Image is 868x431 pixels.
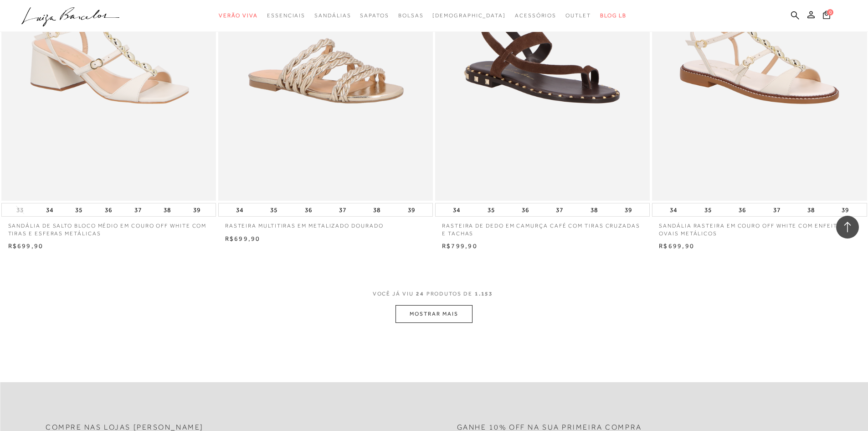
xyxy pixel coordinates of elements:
[659,242,694,249] span: R$699,90
[736,203,749,216] button: 36
[1,217,216,238] a: SANDÁLIA DE SALTO BLOCO MÉDIO EM COURO OFF WHITE COM TIRAS E ESFERAS METÁLICAS
[450,203,463,216] button: 34
[267,203,280,216] button: 35
[702,203,714,216] button: 35
[233,203,246,216] button: 34
[827,9,833,16] span: 0
[14,206,26,214] button: 33
[667,203,680,216] button: 34
[770,203,783,216] button: 37
[405,203,418,216] button: 39
[267,12,305,19] span: Essenciais
[373,291,496,297] span: VOCÊ JÁ VIU PRODUTOS DE
[314,7,351,24] a: noSubCategoriesText
[805,203,817,216] button: 38
[652,217,867,238] a: SANDÁLIA RASTEIRA EM COURO OFF WHITE COM ENFEITES OVAIS METÁLICOS
[395,305,472,323] button: MOSTRAR MAIS
[219,7,258,24] a: noSubCategoriesText
[485,203,498,216] button: 35
[432,12,506,19] span: [DEMOGRAPHIC_DATA]
[336,203,349,216] button: 37
[553,203,566,216] button: 37
[398,12,424,19] span: Bolsas
[519,203,532,216] button: 36
[435,217,650,238] a: RASTEIRA DE DEDO EM CAMURÇA CAFÉ COM TIRAS CRUZADAS E TACHAS
[302,203,315,216] button: 36
[600,12,627,19] span: BLOG LB
[314,12,351,19] span: Sandálias
[820,10,833,22] button: 0
[565,12,591,19] span: Outlet
[622,203,635,216] button: 39
[370,203,383,216] button: 38
[43,203,56,216] button: 34
[72,203,85,216] button: 35
[432,7,506,24] a: noSubCategoriesText
[360,12,389,19] span: Sapatos
[515,7,556,24] a: noSubCategoriesText
[839,203,852,216] button: 39
[225,235,261,242] span: R$699,90
[416,291,424,297] span: 24
[219,12,258,19] span: Verão Viva
[218,217,433,230] a: RASTEIRA MULTITIRAS EM METALIZADO DOURADO
[267,7,305,24] a: noSubCategoriesText
[360,7,389,24] a: noSubCategoriesText
[132,203,144,216] button: 37
[442,242,478,249] span: R$799,90
[600,7,627,24] a: BLOG LB
[475,291,493,297] span: 1.153
[588,203,601,216] button: 38
[102,203,115,216] button: 36
[515,12,556,19] span: Acessórios
[190,203,203,216] button: 39
[161,203,174,216] button: 38
[398,7,424,24] a: noSubCategoriesText
[8,242,44,249] span: R$699,90
[565,7,591,24] a: noSubCategoriesText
